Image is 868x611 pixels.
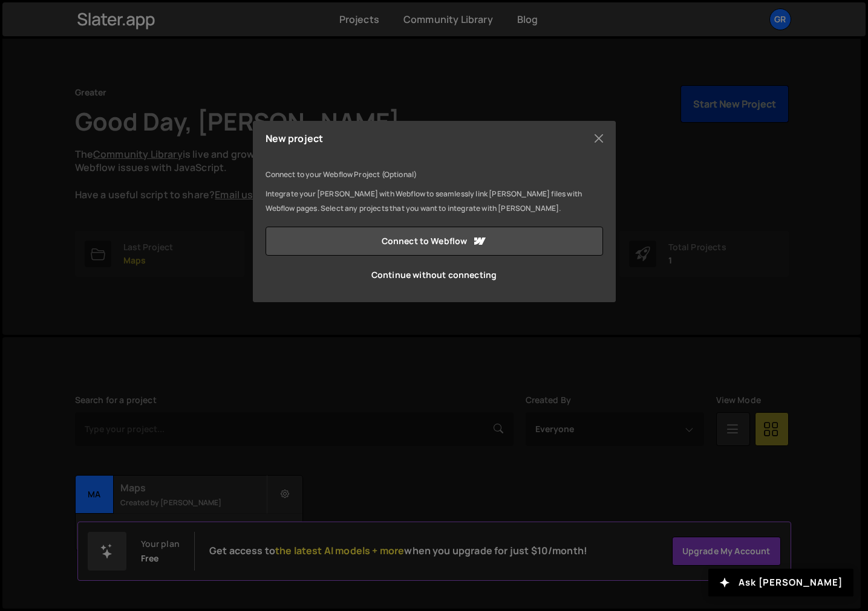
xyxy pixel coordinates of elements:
[708,569,853,596] button: Ask [PERSON_NAME]
[266,167,603,182] p: Connect to your Webflow Project (Optional)
[266,227,603,256] a: Connect to Webflow
[266,187,603,216] p: Integrate your [PERSON_NAME] with Webflow to seamlessly link [PERSON_NAME] files with Webflow pag...
[590,129,608,147] button: Close
[266,260,603,289] a: Continue without connecting
[266,134,324,143] h5: New project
